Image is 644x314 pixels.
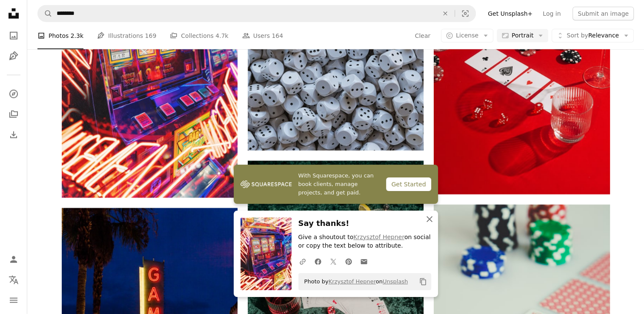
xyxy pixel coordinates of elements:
[353,234,404,240] a: Krzysztof Hepner
[386,177,431,191] div: Get Started
[37,5,476,22] form: Find visuals sitewide
[242,22,283,49] a: Users 164
[272,31,283,40] span: 164
[326,253,341,270] a: Share on Twitter
[5,271,22,288] button: Language
[572,7,634,20] button: Submit an image
[310,253,326,270] a: Share on Facebook
[512,31,533,40] span: Portrait
[298,171,380,197] span: With Squarespace, you can book clients, manage projects, and get paid.
[234,165,438,204] a: With Squarespace, you can book clients, manage projects, and get paid.Get Started
[341,253,356,270] a: Share on Pinterest
[5,48,22,65] a: Illustrations
[567,31,619,40] span: Relevance
[567,32,588,39] span: Sort by
[97,22,156,49] a: Illustrations 169
[329,278,376,285] a: Krzysztof Hepner
[5,27,22,44] a: Photos
[300,275,408,288] span: Photo by on
[5,106,22,123] a: Collections
[5,86,22,103] a: Explore
[497,29,548,43] button: Portrait
[436,6,455,22] button: Clear
[5,292,22,309] button: Menu
[240,178,292,191] img: file-1747939142011-51e5cc87e3c9
[5,5,22,24] a: Home — Unsplash
[434,59,610,66] a: a red table topped with cards and wine glasses
[5,251,22,268] a: Log in / Sign up
[416,274,430,289] button: Copy to clipboard
[538,7,566,20] a: Log in
[298,217,431,230] h3: Say thanks!
[5,126,22,143] a: Download History
[441,29,493,43] button: License
[38,6,52,22] button: Search Unsplash
[455,6,475,22] button: Visual search
[145,31,157,40] span: 169
[356,253,372,270] a: Share over email
[483,7,538,20] a: Get Unsplash+
[62,62,238,69] a: arcade game machine turned on in a room
[215,31,228,40] span: 4.7k
[456,32,478,39] span: License
[383,278,408,285] a: Unsplash
[415,29,431,43] button: Clear
[552,29,634,43] button: Sort byRelevance
[298,233,431,250] p: Give a shoutout to on social or copy the text below to attribute.
[170,22,228,49] a: Collections 4.7k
